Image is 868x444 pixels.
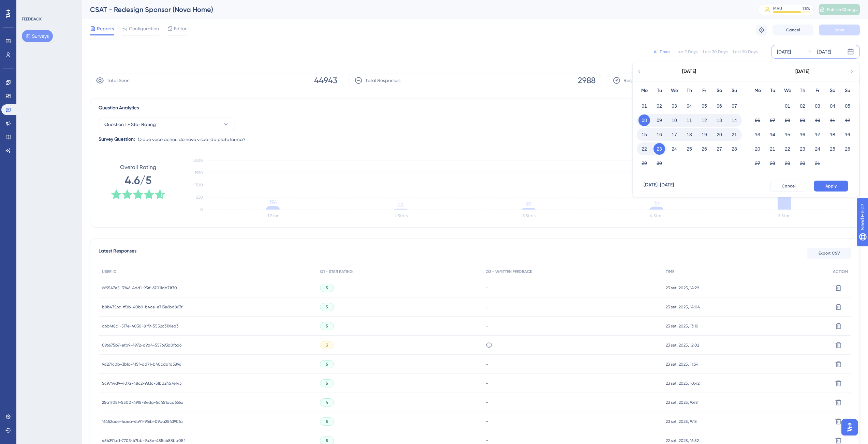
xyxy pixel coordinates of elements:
button: 23 [797,143,808,155]
div: FEEDBACK [22,16,42,22]
button: 04 [683,100,695,112]
tspan: 0 [200,207,203,212]
button: 20 [713,129,725,140]
button: 02 [797,100,808,112]
button: 08 [782,114,793,126]
button: 30 [797,157,808,169]
span: ACTION [833,269,848,274]
div: Th [682,87,697,95]
div: - [486,304,659,310]
div: [DATE] - [DATE] [644,181,674,192]
span: Question Analytics [99,104,139,112]
div: [DATE] [682,67,696,76]
button: 21 [767,143,778,155]
span: Need Help? [16,2,43,10]
span: Total Seen [107,76,130,85]
text: 3 Stars [523,213,535,218]
button: 24 [812,143,823,155]
span: 23 set. 2025, 9:48 [666,400,698,405]
span: 5 [326,381,328,386]
button: Apply [814,181,848,192]
div: - [486,380,659,386]
span: 23 set. 2025, 9:18 [666,419,697,424]
button: 11 [827,114,838,126]
span: 4.6/5 [125,173,151,188]
span: Cancel [782,183,796,189]
div: Last 7 Days [676,49,697,55]
tspan: 45 [398,202,404,209]
div: [DATE] [795,67,809,76]
tspan: 2600 [193,158,203,163]
span: 23 set. 2025, 11:54 [666,362,698,367]
span: Save [835,27,844,33]
button: 29 [638,157,650,169]
text: 5 Stars [778,213,791,218]
div: Sa [712,87,727,95]
text: 2 Stars [395,213,408,218]
button: 22 [782,143,793,155]
span: 25a1708f-5500-49f8-84da-5c451aca666a [102,400,183,405]
button: 26 [842,143,853,155]
button: 12 [842,114,853,126]
button: 10 [812,114,823,126]
button: 22 [638,143,650,155]
button: 21 [729,129,740,140]
span: Publish Changes [827,7,859,12]
button: Save [819,25,860,35]
span: 5 [326,438,328,443]
button: 19 [842,129,853,140]
span: 5 [326,419,328,424]
span: 5 [326,304,328,310]
tspan: 196 [269,199,277,205]
div: MAU [773,6,782,11]
span: 3 [326,342,328,348]
span: Q2 - WRITTEN FEEDBACK [486,269,532,274]
div: [DATE] [817,48,831,56]
button: 13 [713,114,725,126]
span: 16452ace-4aea-4b91-9f6b-09ba254390fa [102,419,183,424]
button: 28 [729,143,740,155]
div: Survey Question: [99,135,135,143]
span: 5 [326,285,328,291]
div: Su [840,87,855,95]
text: 4 Stars [650,213,663,218]
div: Fr [810,87,825,95]
div: - [486,437,659,444]
button: 11 [683,114,695,126]
div: Sa [825,87,840,95]
span: Configuration [129,25,159,33]
button: 05 [842,100,853,112]
button: 01 [638,100,650,112]
div: Last 30 Days [703,49,727,55]
tspan: 154 [653,200,661,206]
button: 27 [713,143,725,155]
button: 03 [812,100,823,112]
span: 454391ad-7703-47bb-9a8e-455c488ba05f [102,438,185,443]
button: 25 [683,143,695,155]
button: 24 [668,143,680,155]
div: - [486,399,659,405]
button: 15 [638,129,650,140]
span: Overall Rating [120,163,156,171]
span: 5c9744d9-4072-48c2-983c-31bd2457ef43 [102,381,181,386]
div: - [486,418,659,425]
span: 23 set. 2025, 12:02 [666,342,699,348]
button: 13 [752,129,763,140]
button: 10 [668,114,680,126]
button: 15 [782,129,793,140]
div: - [486,361,659,367]
button: 06 [713,100,725,112]
button: 23 [653,143,665,155]
button: Publish Changes [819,4,860,15]
span: Apply [825,183,837,189]
span: Latest Responses [99,247,136,259]
span: 23 set. 2025, 10:42 [666,381,700,386]
button: 09 [797,114,808,126]
div: - [486,323,659,329]
div: Th [795,87,810,95]
span: 5 [326,362,328,367]
div: [DATE] [777,48,791,56]
button: 03 [668,100,680,112]
div: - [486,285,659,291]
